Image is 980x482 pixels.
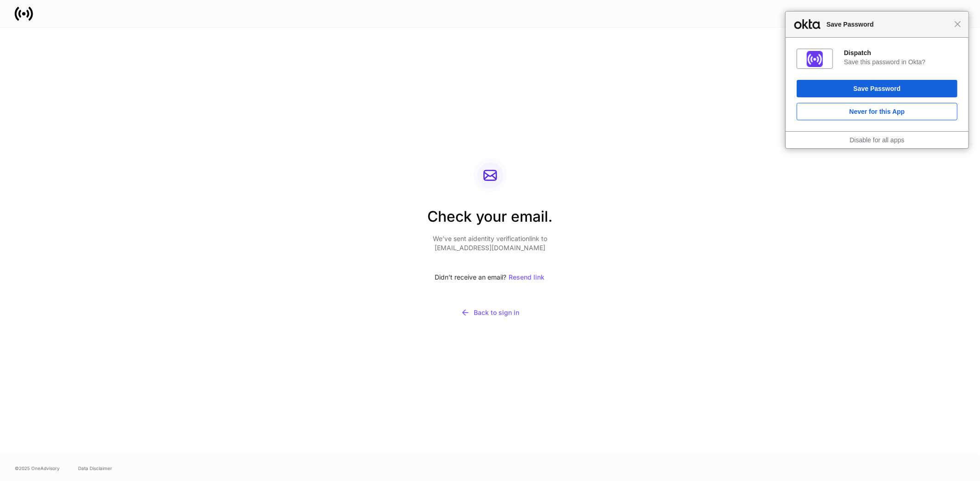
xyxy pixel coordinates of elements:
button: Never for this App [797,103,957,120]
div: Back to sign in [461,308,519,317]
div: Resend link [509,274,545,280]
a: Disable for all apps [850,136,904,144]
button: Resend link [509,267,545,287]
div: Didn’t receive an email? [427,267,553,287]
h2: Check your email. [427,207,553,234]
button: Save Password [797,80,957,97]
p: We’ve sent a identity verification link to [EMAIL_ADDRESS][DOMAIN_NAME] [427,234,553,252]
button: Back to sign in [427,302,553,323]
span: © 2025 OneAdvisory [15,465,60,472]
div: Dispatch [844,49,957,57]
img: IoaI0QAAAAZJREFUAwDpn500DgGa8wAAAABJRU5ErkJggg== [807,51,823,67]
span: Save Password [822,19,954,30]
span: Close [954,21,961,28]
div: Save this password in Okta? [844,58,957,66]
a: Data Disclaimer [78,465,112,472]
